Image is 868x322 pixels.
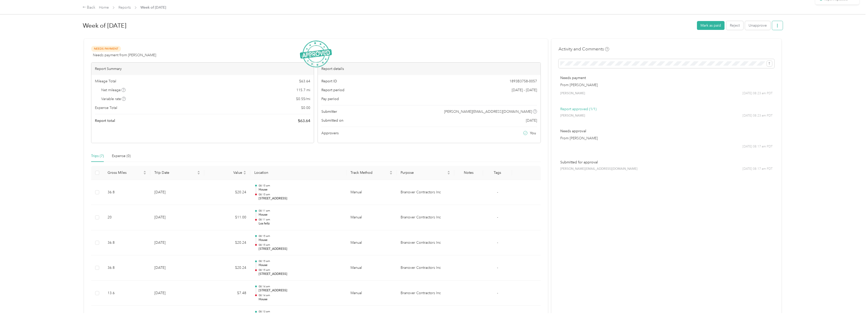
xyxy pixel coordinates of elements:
[204,281,250,306] td: $7.48
[346,230,397,256] td: Manual
[346,255,397,281] td: Manual
[560,106,773,112] p: Report approved (1/1)
[83,20,693,32] h1: Week of September 29 2025
[321,109,337,114] span: Submitter
[143,170,146,173] span: caret-up
[259,213,342,217] p: House
[101,87,126,93] span: Net mileage
[259,196,342,201] p: [STREET_ADDRESS]
[259,259,342,263] p: 08:15 am
[397,230,454,256] td: Branover Contractors Inc
[259,268,342,272] p: 08:15 am
[259,285,342,288] p: 08:14 am
[697,21,725,30] button: Mark as paid
[112,153,131,159] div: Expense (0)
[104,180,150,205] td: 36.8
[397,255,454,281] td: Branover Contractors Inc
[497,266,498,270] span: -
[150,230,204,256] td: [DATE]
[397,281,454,306] td: Branover Contractors Inc
[150,281,204,306] td: [DATE]
[259,187,342,192] p: House
[243,170,246,173] span: caret-up
[526,118,537,123] span: [DATE]
[104,166,150,180] th: Gross Miles
[350,171,388,175] span: Track Method
[259,193,342,196] p: 08:15 am
[91,63,314,75] div: Report Summary
[243,172,246,175] span: caret-down
[745,21,770,30] button: Unapprove
[321,96,339,102] span: Pay period
[397,205,454,230] td: Branover Contractors Inc
[321,118,343,123] span: Submitted on
[298,118,310,124] span: $ 63.64
[726,21,743,30] button: Reject
[95,79,116,84] span: Mileage Total
[299,79,310,84] span: $ 63.64
[204,205,250,230] td: $11.00
[150,166,204,180] th: Trip Date
[397,166,454,180] th: Purpose
[104,255,150,281] td: 36.8
[296,87,310,93] span: 115.7 mi
[95,105,117,110] span: Expense Total
[346,281,397,306] td: Manual
[346,166,397,180] th: Track Method
[560,160,773,165] p: Submitted for approval
[259,209,342,213] p: 08:11 am
[296,96,310,102] span: $ 0.55 / mi
[497,291,498,295] span: -
[742,167,773,171] span: [DATE] 08:17 am PDT
[104,230,150,256] td: 36.8
[204,166,250,180] th: Value
[154,171,196,175] span: Trip Date
[259,184,342,187] p: 08:15 am
[259,234,342,238] p: 08:15 am
[444,109,532,114] span: [PERSON_NAME][EMAIL_ADDRESS][DOMAIN_NAME]
[82,5,96,11] div: Back
[560,113,585,118] span: [PERSON_NAME]
[150,180,204,205] td: [DATE]
[259,288,342,293] p: [STREET_ADDRESS]
[208,171,242,175] span: Value
[742,91,773,96] span: [DATE] 08:23 am PDT
[259,218,342,221] p: 08:11 am
[104,281,150,306] td: 13.6
[204,230,250,256] td: $20.24
[150,255,204,281] td: [DATE]
[259,221,342,226] p: Los feliz
[300,41,332,68] img: ApprovedStamp
[91,46,121,52] span: Needs Payment
[140,5,166,10] span: Week of [DATE]
[197,170,200,173] span: caret-up
[840,294,868,322] iframe: Everlance-gr Chat Button Frame
[91,153,104,159] div: Trips (7)
[346,205,397,230] td: Manual
[560,91,585,96] span: [PERSON_NAME]
[318,63,540,75] div: Report details
[259,263,342,268] p: House
[560,128,773,134] p: Needs approval
[497,190,498,194] span: -
[259,247,342,251] p: [STREET_ADDRESS]
[259,297,342,302] p: House
[150,205,204,230] td: [DATE]
[321,87,344,93] span: Report period
[101,96,126,102] span: Variable rate
[447,172,450,175] span: caret-down
[321,79,337,84] span: Report ID
[204,180,250,205] td: $20.24
[321,130,339,136] span: Approvers
[821,7,852,13] p: Report updated
[497,240,498,245] span: -
[93,52,156,58] span: Needs payment from [PERSON_NAME]
[259,238,342,242] p: House
[742,144,773,149] span: [DATE] 08:17 am PDT
[454,166,483,180] th: Notes
[530,130,536,136] span: You
[742,113,773,118] span: [DATE] 08:23 am PDT
[95,118,115,123] span: Report total
[389,172,392,175] span: caret-down
[397,180,454,205] td: Branover Contractors Inc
